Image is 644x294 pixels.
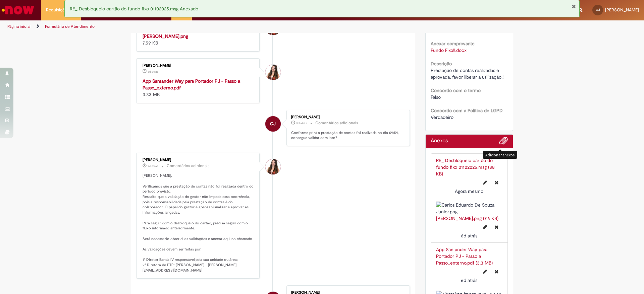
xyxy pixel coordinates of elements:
[143,173,254,273] p: [PERSON_NAME], Verificamos que a prestação de contas não foi realizada dentro do período previsto...
[148,164,158,168] span: 9d atrás
[7,24,31,29] a: Página inicial
[45,24,95,29] a: Formulário de Atendimento
[461,233,477,239] time: 25/09/2025 08:55:55
[291,130,403,141] p: Conforme print a prestação de contas foi realizada no dia 09/09, consegue validar com isso?
[499,136,508,148] button: Adicionar anexos
[479,266,491,277] button: Editar nome de arquivo App Santander Way para Portador PJ - Passo a Passo_externo.pdf
[1,3,35,17] img: ServiceNow
[148,70,158,74] time: 25/09/2025 08:55:37
[461,233,477,239] span: 6d atrás
[436,215,498,221] a: [PERSON_NAME].png (7.6 KB)
[461,277,477,283] span: 6d atrás
[431,61,452,67] b: Descrição
[265,116,281,132] div: Carlos Eduardo De Souza Junior
[455,188,483,194] time: 01/10/2025 07:30:40
[431,107,503,114] b: Concordo com a Politica de LGPD
[291,115,403,119] div: [PERSON_NAME]
[431,94,441,100] span: Falso
[265,159,281,174] div: Thais Dos Santos
[431,114,453,120] span: Verdadeiro
[270,116,276,132] span: CJ
[315,120,358,126] small: Comentários adicionais
[431,138,448,144] h2: Anexos
[5,20,424,33] ul: Trilhas de página
[431,27,468,33] span: [PERSON_NAME]
[46,7,69,13] span: Requisições
[296,121,307,125] span: 9d atrás
[491,177,502,188] button: Excluir RE_ Desbloqueio cartão do fundo fixo 01102025.msg
[296,121,307,125] time: 22/09/2025 08:51:56
[436,246,493,266] a: App Santander Way para Portador PJ - Passo a Passo_externo.pdf (3.3 MB)
[491,222,502,232] button: Excluir Carlos Eduardo De Souza Junior.png
[143,78,254,98] div: 3.33 MB
[143,158,254,162] div: [PERSON_NAME]
[436,157,495,177] a: RE_ Desbloqueio cartão do fundo fixo 01102025.msg (88 KB)
[143,33,188,39] a: [PERSON_NAME].png
[167,163,210,169] small: Comentários adicionais
[431,47,467,53] a: Download de Fundo Fixo!!.docx
[572,4,576,9] button: Fechar Notificação
[143,78,240,91] a: App Santander Way para Portador PJ - Passo a Passo_externo.pdf
[605,7,639,13] span: [PERSON_NAME]
[436,202,503,215] img: Carlos Eduardo De Souza Junior.png
[70,6,198,12] span: RE_ Desbloqueio cartão do fundo fixo 01102025.msg Anexado
[431,41,475,47] b: Anexar comprovante
[431,67,503,80] span: Prestação de contas realizadas e aprovada, favor liberar a utilização!!
[431,87,481,93] b: Concordo com o termo
[596,8,600,12] span: CJ
[143,33,254,46] div: 7.59 KB
[479,177,491,188] button: Editar nome de arquivo RE_ Desbloqueio cartão do fundo fixo 01102025.msg
[479,222,491,232] button: Editar nome de arquivo Carlos Eduardo De Souza Junior.png
[265,65,281,80] div: Thais Dos Santos
[491,266,502,277] button: Excluir App Santander Way para Portador PJ - Passo a Passo_externo.pdf
[455,188,483,194] span: Agora mesmo
[483,151,517,159] div: Adicionar anexos
[143,64,254,68] div: [PERSON_NAME]
[148,70,158,74] span: 6d atrás
[148,164,158,168] time: 22/09/2025 08:42:45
